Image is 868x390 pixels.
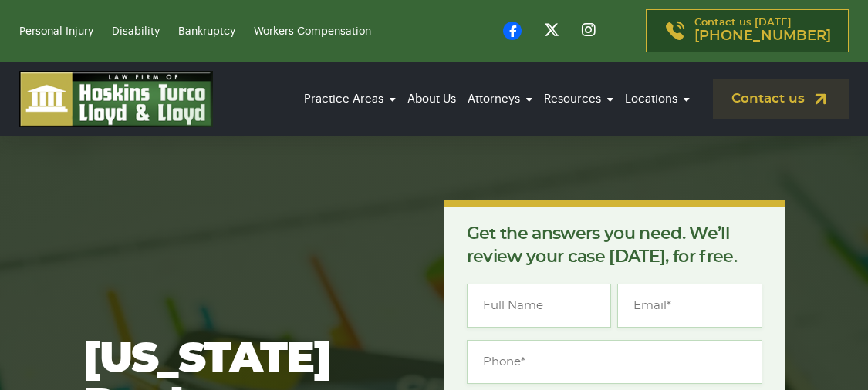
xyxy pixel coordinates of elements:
[540,78,617,120] a: Resources
[464,78,536,120] a: Attorneys
[19,71,213,127] img: logo
[112,26,160,37] a: Disability
[694,18,831,44] p: Contact us [DATE]
[404,78,460,120] a: About Us
[713,79,849,119] a: Contact us
[617,284,762,328] input: Email*
[254,26,371,37] a: Workers Compensation
[300,78,400,120] a: Practice Areas
[467,284,612,328] input: Full Name
[467,222,762,268] p: Get the answers you need. We’ll review your case [DATE], for free.
[19,26,93,37] a: Personal Injury
[621,78,694,120] a: Locations
[178,26,235,37] a: Bankruptcy
[694,29,831,44] span: [PHONE_NUMBER]
[646,9,849,52] a: Contact us [DATE][PHONE_NUMBER]
[467,340,762,384] input: Phone*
